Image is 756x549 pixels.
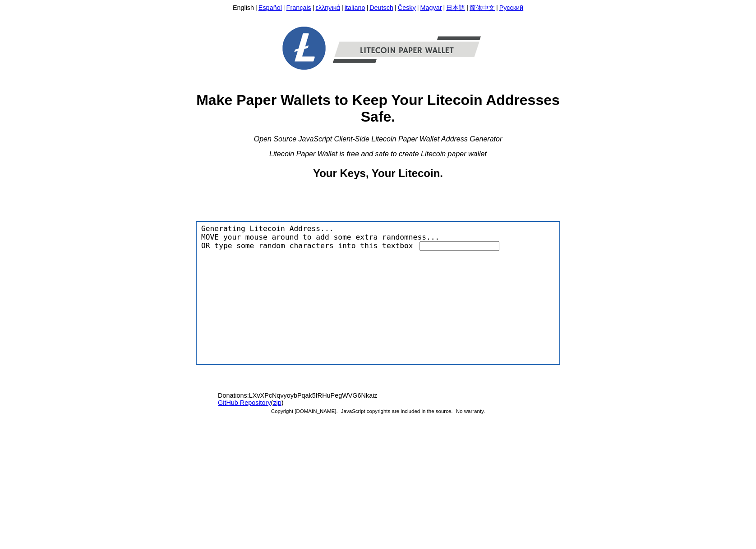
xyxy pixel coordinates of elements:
div: | | | | | | | | | | [196,4,560,14]
span: No warranty. [455,404,486,418]
span: OR type some random characters into this textbox [199,239,415,250]
div: Litecoin Paper Wallet is free and safe to create Litecoin paper wallet [196,150,560,158]
a: 简体中文 [470,4,495,11]
a: 日本語 [446,4,465,11]
span: Donations: [218,392,249,399]
h1: Make Paper Wallets to Keep Your Litecoin Addresses Safe. [196,92,560,125]
a: Français [286,4,311,11]
span: ( ) [209,399,421,406]
span: LXvXPcNqvyoybPqak5fRHuPegWVG6Nkaiz [209,392,421,399]
span: Generating Litecoin Address... [199,222,336,233]
a: Česky [398,4,416,11]
h2: Your Keys, Your Litecoin. [196,167,560,180]
a: Español [258,4,282,11]
a: Magyar [420,4,442,11]
img: Free-Litecoin-Paper-Wallet [256,16,500,81]
span: JavaScript copyrights are included in the source. [340,404,454,418]
a: ελληνικά [316,4,341,11]
span: Copyright [DOMAIN_NAME]. [270,404,339,418]
a: Deutsch [369,4,393,11]
a: Русский [499,4,523,11]
a: English [233,4,254,11]
a: zip [273,399,281,406]
span: MOVE your mouse around to add some extra randomness... [199,231,442,241]
div: Open Source JavaScript Client-Side Litecoin Paper Wallet Address Generator [196,135,560,143]
a: GitHub Repository [218,399,271,406]
a: italiano [345,4,365,11]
